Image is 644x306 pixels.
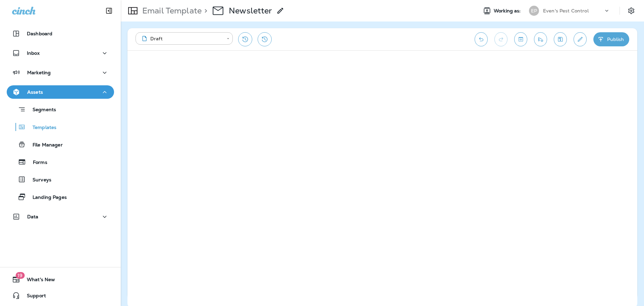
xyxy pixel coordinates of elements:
[475,32,488,46] button: Undo
[26,142,63,148] p: File Manager
[26,177,51,183] p: Surveys
[100,4,118,17] button: Collapse Sidebar
[7,172,114,186] button: Surveys
[7,102,114,117] button: Segments
[625,5,637,17] button: Settings
[20,293,46,301] span: Support
[140,35,222,42] div: Draft
[27,214,39,219] p: Data
[543,8,589,13] p: Even's Pest Control
[7,210,114,223] button: Data
[27,70,51,75] p: Marketing
[7,289,114,302] button: Support
[15,272,24,279] span: 19
[7,46,114,60] button: Inbox
[27,31,52,36] p: Dashboard
[140,6,202,16] p: Email Template
[7,66,114,79] button: Marketing
[494,8,522,14] span: Working as:
[26,194,67,201] p: Landing Pages
[202,6,207,16] p: >
[26,107,56,114] p: Segments
[229,6,272,16] p: Newsletter
[20,277,55,285] span: What's New
[26,160,47,166] p: Forms
[7,137,114,151] button: File Manager
[7,190,114,204] button: Landing Pages
[26,125,56,131] p: Templates
[529,6,539,16] div: EP
[593,32,629,46] button: Publish
[27,89,43,95] p: Assets
[7,120,114,134] button: Templates
[554,32,567,46] button: Save
[574,32,587,46] button: Edit details
[514,32,527,46] button: Toggle preview
[7,85,114,99] button: Assets
[7,27,114,40] button: Dashboard
[7,155,114,169] button: Forms
[7,273,114,286] button: 19What's New
[258,32,272,46] button: View Changelog
[27,50,40,56] p: Inbox
[534,32,547,46] button: Send test email
[238,32,252,46] button: Restore from previous version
